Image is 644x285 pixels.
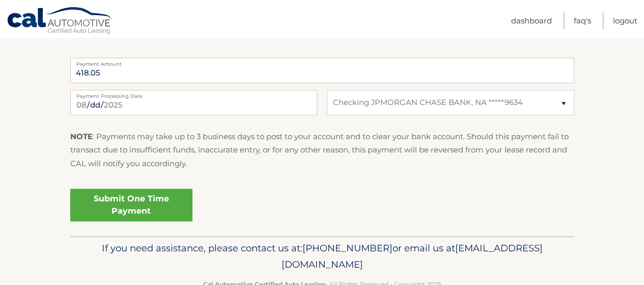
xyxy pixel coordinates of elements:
[77,240,568,273] p: If you need assistance, please contact us at: or email us at
[511,12,552,29] a: Dashboard
[574,12,591,29] a: FAQ's
[70,132,93,141] strong: NOTE
[613,12,637,29] a: Logout
[70,90,317,115] input: Payment Date
[70,58,574,83] input: Payment Amount
[70,58,574,66] label: Payment Amount
[70,90,317,98] label: Payment Processing Date
[7,7,114,36] a: Cal Automotive
[70,130,574,170] p: : Payments may take up to 3 business days to post to your account and to clear your bank account....
[70,189,192,221] a: Submit One Time Payment
[302,242,393,254] span: [PHONE_NUMBER]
